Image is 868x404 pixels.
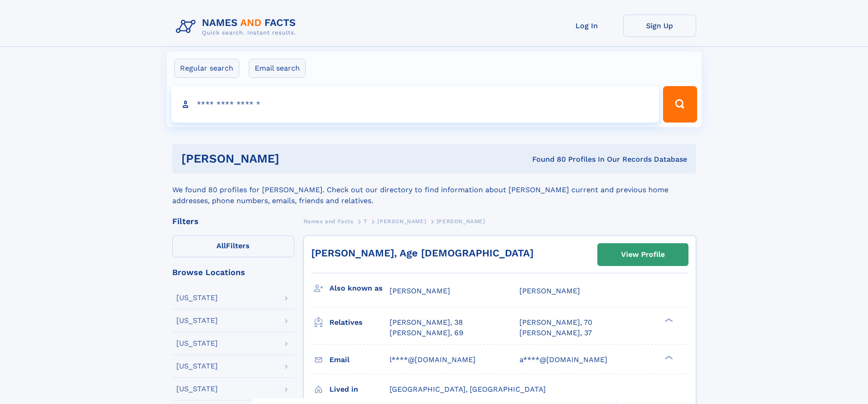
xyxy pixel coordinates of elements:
[377,215,426,227] a: [PERSON_NAME]
[519,286,580,295] span: [PERSON_NAME]
[172,268,294,276] div: Browse Locations
[176,363,218,370] div: [US_STATE]
[623,15,696,37] a: Sign Up
[172,15,303,39] img: Logo Names and Facts
[519,328,592,338] a: [PERSON_NAME], 37
[181,153,406,164] h1: [PERSON_NAME]
[176,385,218,393] div: [US_STATE]
[172,174,696,206] div: We found 80 profiles for [PERSON_NAME]. Check out our directory to find information about [PERSON...
[329,382,390,397] h3: Lived in
[329,315,390,330] h3: Relatives
[311,247,534,259] a: [PERSON_NAME], Age [DEMOGRAPHIC_DATA]
[176,317,218,324] div: [US_STATE]
[663,354,673,360] div: ❯
[390,328,463,338] a: [PERSON_NAME], 69
[172,217,294,225] div: Filters
[621,244,665,265] div: View Profile
[663,317,673,323] div: ❯
[437,218,485,225] span: [PERSON_NAME]
[172,235,294,257] label: Filters
[176,294,218,302] div: [US_STATE]
[406,154,687,164] div: Found 80 Profiles In Our Records Database
[171,86,659,123] input: search input
[249,59,306,78] label: Email search
[519,317,592,327] a: [PERSON_NAME], 70
[303,215,354,227] a: Names and Facts
[176,340,218,347] div: [US_STATE]
[377,218,426,225] span: [PERSON_NAME]
[663,86,697,123] button: Search Button
[329,352,390,368] h3: Email
[329,281,390,296] h3: Also known as
[216,241,226,250] span: All
[598,244,688,266] a: View Profile
[390,385,546,394] span: [GEOGRAPHIC_DATA], [GEOGRAPHIC_DATA]
[390,317,463,327] a: [PERSON_NAME], 38
[364,218,367,225] span: T
[174,59,239,78] label: Regular search
[390,286,450,295] span: [PERSON_NAME]
[550,15,623,37] a: Log In
[364,215,367,227] a: T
